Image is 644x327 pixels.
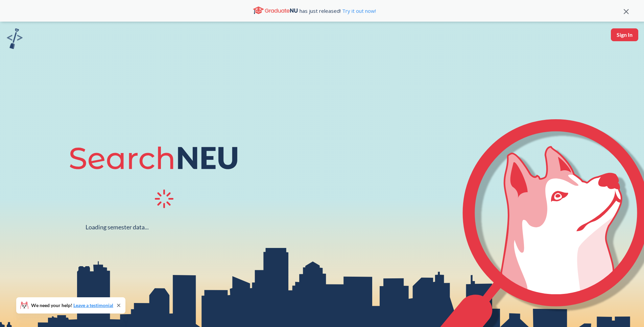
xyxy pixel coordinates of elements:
[7,28,23,49] img: sandbox logo
[341,7,376,14] a: Try it out now!
[31,303,113,308] span: We need your help!
[7,28,23,51] a: sandbox logo
[86,223,149,231] div: Loading semester data...
[73,302,113,308] a: Leave a testimonial
[611,28,638,41] button: Sign In
[300,7,376,15] span: has just released!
